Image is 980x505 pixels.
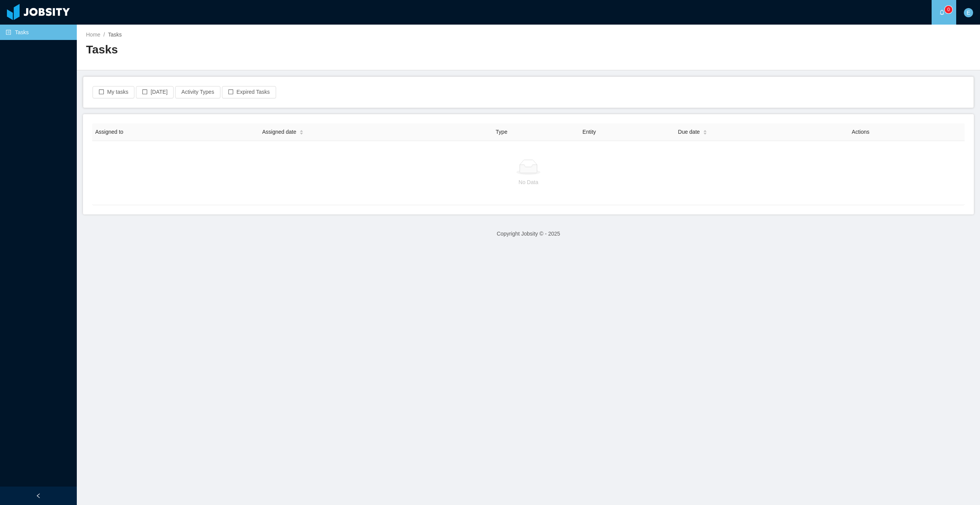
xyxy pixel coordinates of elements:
span: Assigned to [95,129,123,135]
span: Actions [852,129,869,135]
div: Sort [299,129,304,134]
span: Tasks [108,32,122,38]
div: Sort [703,129,707,134]
h2: Tasks [86,42,528,58]
footer: Copyright Jobsity © - 2025 [77,221,980,247]
span: Entity [583,129,596,135]
button: icon: borderMy tasks [93,86,134,98]
span: Type [496,129,507,135]
button: icon: borderExpired Tasks [222,86,276,98]
span: Assigned date [262,128,296,136]
i: icon: caret-up [703,129,707,131]
span: E [967,8,970,17]
i: icon: caret-down [703,132,707,134]
button: Activity Types [175,86,220,98]
i: icon: bell [939,10,945,15]
i: icon: caret-down [300,132,304,134]
sup: 0 [945,6,952,13]
a: Home [86,32,100,38]
span: Due date [678,128,700,136]
i: icon: caret-up [300,129,304,131]
a: icon: profileTasks [6,25,71,40]
button: icon: border[DATE] [136,86,174,98]
p: No Data [98,178,958,186]
span: / [103,32,105,38]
